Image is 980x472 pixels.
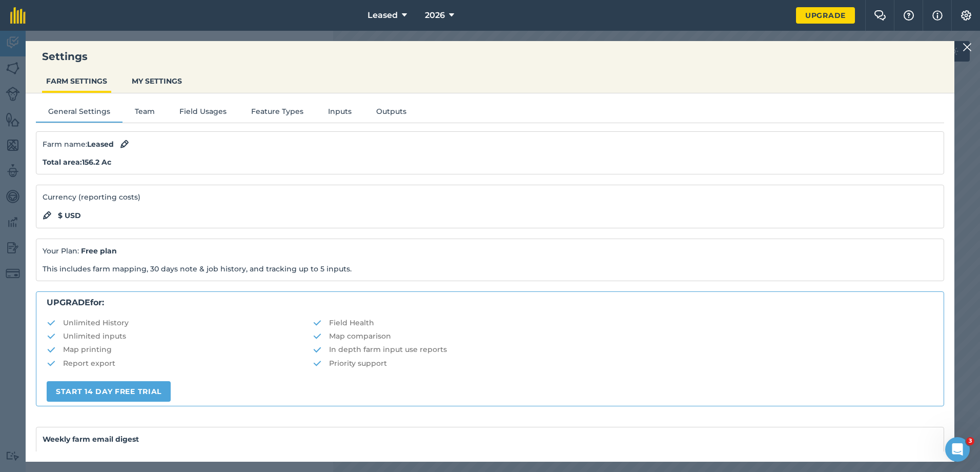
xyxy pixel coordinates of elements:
[932,9,943,22] img: svg+xml;base64,PHN2ZyB4bWxucz0iaHR0cDovL3d3dy53My5vcmcvMjAwMC9zdmciIHdpZHRoPSIxNyIgaGVpZ2h0PSIxNy...
[43,450,937,461] p: Would you like to receive a weekly update email for your farm?
[313,358,933,369] li: Priority support
[10,7,26,24] img: fieldmargin Logo
[42,71,111,91] button: FARM SETTINGS
[425,9,445,22] span: 2026
[960,10,972,21] img: A cog icon
[128,71,186,91] button: MY SETTINGS
[120,138,129,150] img: svg+xml;base64,PHN2ZyB4bWxucz0iaHR0cDovL3d3dy53My5vcmcvMjAwMC9zdmciIHdpZHRoPSIxOCIgaGVpZ2h0PSIyNC...
[313,330,933,342] li: Map comparison
[58,210,81,221] strong: $ USD
[43,191,937,203] p: Currency (reporting costs)
[47,330,313,342] li: Unlimited inputs
[47,317,313,328] li: Unlimited History
[963,41,972,53] img: svg+xml;base64,PHN2ZyB4bWxucz0iaHR0cDovL3d3dy53My5vcmcvMjAwMC9zdmciIHdpZHRoPSIyMiIgaGVpZ2h0PSIzMC...
[43,139,114,150] span: Farm name :
[43,209,52,222] img: svg+xml;base64,PHN2ZyB4bWxucz0iaHR0cDovL3d3dy53My5vcmcvMjAwMC9zdmciIHdpZHRoPSIxOCIgaGVpZ2h0PSIyNC...
[313,317,933,328] li: Field Health
[47,358,313,369] li: Report export
[239,106,316,121] button: Feature Types
[43,263,937,274] p: This includes farm mapping, 30 days note & job history, and tracking up to 5 inputs.
[874,10,886,21] img: Two speech bubbles overlapping with the left bubble in the forefront
[47,344,313,355] li: Map printing
[36,106,122,121] button: General Settings
[796,7,855,24] a: Upgrade
[945,437,970,462] iframe: Intercom live chat
[43,434,937,445] h4: Weekly farm email digest
[367,9,398,22] span: Leased
[81,246,117,255] strong: Free plan
[43,245,937,257] p: Your Plan:
[47,296,933,309] p: for:
[122,106,167,121] button: Team
[26,49,954,64] h3: Settings
[87,140,114,149] strong: Leased
[43,158,111,167] strong: Total area : 156.2 Ac
[47,381,171,402] a: START 14 DAY FREE TRIAL
[47,298,90,307] strong: UPGRADE
[364,106,419,121] button: Outputs
[903,10,915,21] img: A question mark icon
[313,344,933,355] li: In depth farm input use reports
[966,437,974,445] span: 3
[167,106,239,121] button: Field Usages
[316,106,364,121] button: Inputs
